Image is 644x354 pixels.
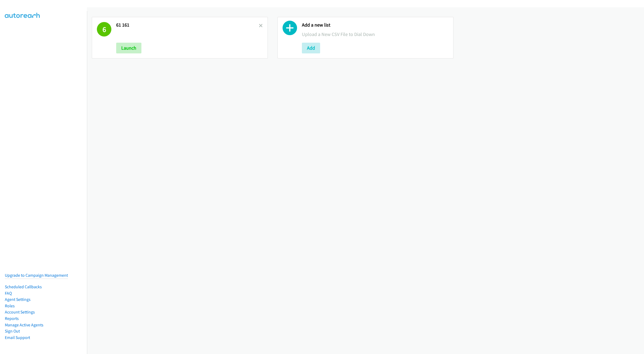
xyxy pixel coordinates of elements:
[5,335,30,340] a: Email Support
[302,22,448,28] h2: Add a new list
[5,291,12,296] a: FAQ
[5,297,31,302] a: Agent Settings
[97,22,111,37] h1: 6
[5,316,19,321] a: Reports
[5,329,20,334] a: Sign Out
[116,43,141,53] button: Launch
[5,322,43,327] a: Manage Active Agents
[5,303,15,308] a: Roles
[5,273,68,278] a: Upgrade to Campaign Management
[302,43,320,53] button: Add
[302,31,448,38] p: Upload a New CSV File to Dial Down
[5,309,35,315] a: Account Settings
[5,284,42,289] a: Scheduled Callbacks
[116,22,259,28] h2: 61 161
